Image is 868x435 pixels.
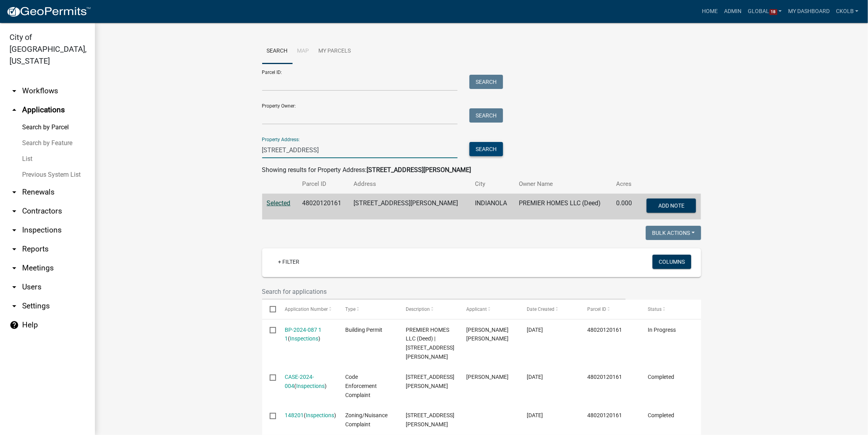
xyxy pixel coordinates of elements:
a: 148201 [285,412,304,418]
td: [STREET_ADDRESS][PERSON_NAME] [349,194,470,220]
span: Add Note [658,202,685,209]
span: 48020120161 [588,374,622,380]
a: Home [699,4,721,19]
span: In Progress [648,327,676,333]
a: Inspections [296,383,325,389]
datatable-header-cell: Status [640,300,701,319]
a: Global18 [745,4,785,19]
span: Code Enforcement Complaint [345,374,377,398]
i: arrow_drop_down [9,301,19,311]
span: 100 N HOWARD ST [406,412,454,427]
button: Add Note [647,199,696,213]
i: arrow_drop_down [9,225,19,235]
i: arrow_drop_down [9,263,19,273]
button: Search [469,108,503,123]
td: PREMIER HOMES LLC (Deed) [514,194,611,220]
button: Search [469,75,503,89]
a: Admin [721,4,745,19]
span: Parcel ID [588,306,607,312]
a: ckolb [833,4,862,19]
i: arrow_drop_down [9,244,19,254]
datatable-header-cell: Description [398,300,459,319]
span: 18 [770,9,777,15]
th: Parcel ID [297,175,349,193]
a: CASE-2024-004 [285,374,314,389]
a: My Parcels [314,39,356,64]
span: Completed [648,412,675,418]
span: Applicant [466,306,487,312]
a: Selected [267,199,291,207]
datatable-header-cell: Type [338,300,398,319]
div: Showing results for Property Address: [262,165,701,175]
span: 07/07/2023 [527,412,543,418]
span: Marie Annette Brown [466,327,509,342]
span: 01/16/2024 [527,374,543,380]
i: arrow_drop_up [9,105,19,115]
span: Zoning/Nuisance Complaint [345,412,388,427]
i: arrow_drop_down [9,187,19,197]
span: 06/14/2024 [527,327,543,333]
span: Status [648,306,662,312]
span: Type [345,306,356,312]
th: Acres [611,175,638,193]
span: Michael Visser [466,374,509,380]
i: arrow_drop_down [9,86,19,96]
span: Application Number [285,306,328,312]
span: Date Created [527,306,554,312]
a: Inspections [290,335,318,342]
button: Columns [652,255,691,269]
i: help [9,320,19,330]
th: Owner Name [514,175,611,193]
div: ( ) [285,411,330,420]
span: 48020120161 [588,412,622,418]
i: arrow_drop_down [9,206,19,216]
td: INDIANOLA [470,194,514,220]
td: 0.000 [611,194,638,220]
span: Completed [648,374,675,380]
a: My Dashboard [785,4,833,19]
div: ( ) [285,325,330,344]
input: Search for applications [262,284,626,300]
span: PREMIER HOMES LLC (Deed) | 100 N HOWARD ST | 48020120161 [406,327,454,360]
i: arrow_drop_down [9,282,19,292]
datatable-header-cell: Date Created [519,300,580,319]
datatable-header-cell: Select [262,300,277,319]
span: Description [406,306,430,312]
button: Search [469,142,503,156]
strong: [STREET_ADDRESS][PERSON_NAME] [367,166,471,174]
a: Search [262,39,293,64]
a: Inspections [306,412,334,418]
td: 48020120161 [297,194,349,220]
a: + Filter [272,255,306,269]
span: 48020120161 [588,327,622,333]
datatable-header-cell: Applicant [459,300,519,319]
datatable-header-cell: Application Number [277,300,338,319]
span: 100 N HOWARD ST [406,374,454,389]
th: City [470,175,514,193]
th: Address [349,175,470,193]
div: ( ) [285,373,330,391]
a: BP-2024-087 1 1 [285,327,321,342]
span: Building Permit [345,327,382,333]
button: Bulk Actions [646,226,701,240]
datatable-header-cell: Parcel ID [580,300,640,319]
